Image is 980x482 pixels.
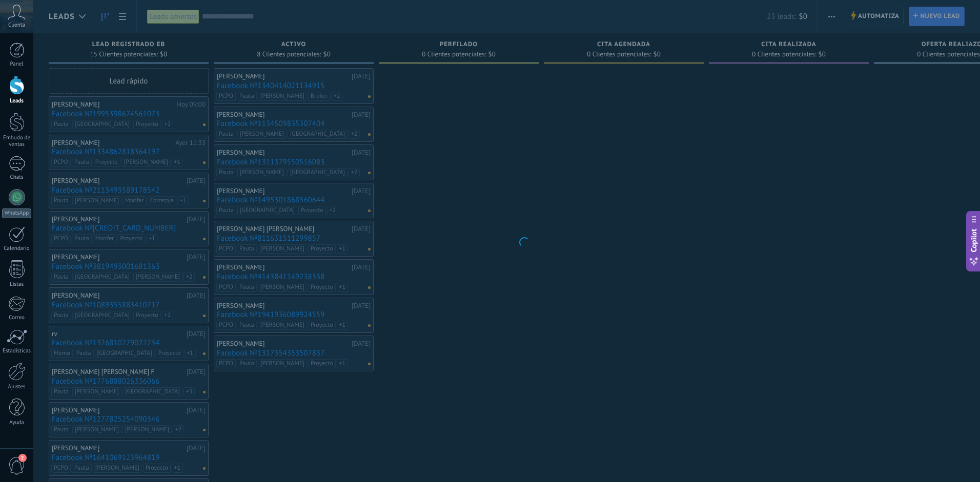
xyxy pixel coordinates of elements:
span: Cuenta [8,22,25,29]
div: Ayuda [2,420,32,426]
span: Copilot [969,228,979,252]
div: Calendario [2,245,32,252]
div: Listas [2,281,32,288]
div: Chats [2,174,32,181]
div: Leads [2,98,32,104]
div: Correo [2,315,32,321]
div: Embudo de ventas [2,135,32,148]
span: 2 [18,454,27,462]
div: Panel [2,61,32,68]
div: Estadísticas [2,348,32,354]
div: WhatsApp [2,208,31,218]
div: Ajustes [2,384,32,390]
